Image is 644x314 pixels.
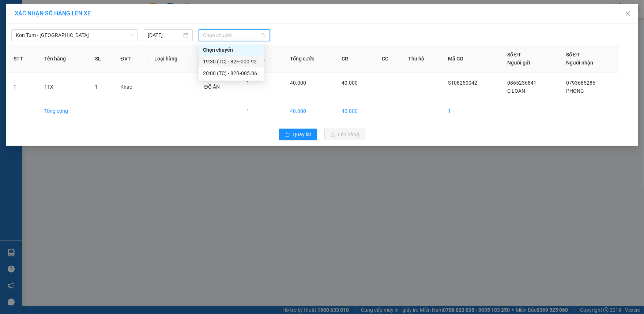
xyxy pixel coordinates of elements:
span: Chọn chuyến [203,30,265,41]
th: Loại hàng [148,45,199,73]
td: 1 [8,73,38,101]
span: XÁC NHẬN SỐ HÀNG LÊN XE [15,10,91,17]
span: ĐỒ ĂN [204,84,220,90]
td: Khác [114,73,148,101]
div: Chọn chuyến [199,44,264,56]
th: CC [376,45,402,73]
span: Kon Tum - Đà Nẵng [16,30,133,41]
span: Người nhận [566,60,593,66]
th: Tên hàng [38,45,90,73]
span: 0865236841 [507,80,536,86]
th: Thu hộ [402,45,442,73]
td: 1 [442,101,501,121]
td: 1TX [38,73,90,101]
span: C LOAN [507,88,525,94]
th: SL [89,45,114,73]
span: rollback [285,132,290,138]
th: Mã GD [442,45,501,73]
span: 40.000 [290,80,306,86]
span: Người gửi [507,60,530,66]
button: rollbackQuay lại [279,129,317,140]
button: uploadLên hàng [324,129,365,140]
div: 20:00 (TC) - 82B-005.86 [203,69,260,77]
td: 40.000 [284,101,336,121]
td: 1 [241,101,285,121]
th: STT [8,45,38,73]
span: 1 [95,84,98,90]
th: CR [336,45,376,73]
span: Số ĐT [507,52,521,58]
span: PHONG [566,88,584,94]
span: 1 [246,80,249,86]
div: Chọn chuyến [203,46,260,54]
div: 19:30 (TC) - 82F-000.92 [203,58,260,66]
input: 13/08/2025 [148,31,182,39]
th: ĐVT [114,45,148,73]
span: Quay lại [293,130,311,138]
span: close [625,11,631,16]
span: ST08250042 [448,80,478,86]
span: Số ĐT [566,52,580,58]
th: Tổng cước [284,45,336,73]
span: 0793685286 [566,80,595,86]
button: Close [618,4,638,24]
td: 40.000 [336,101,376,121]
td: Tổng cộng [38,101,90,121]
span: 40.000 [342,80,358,86]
